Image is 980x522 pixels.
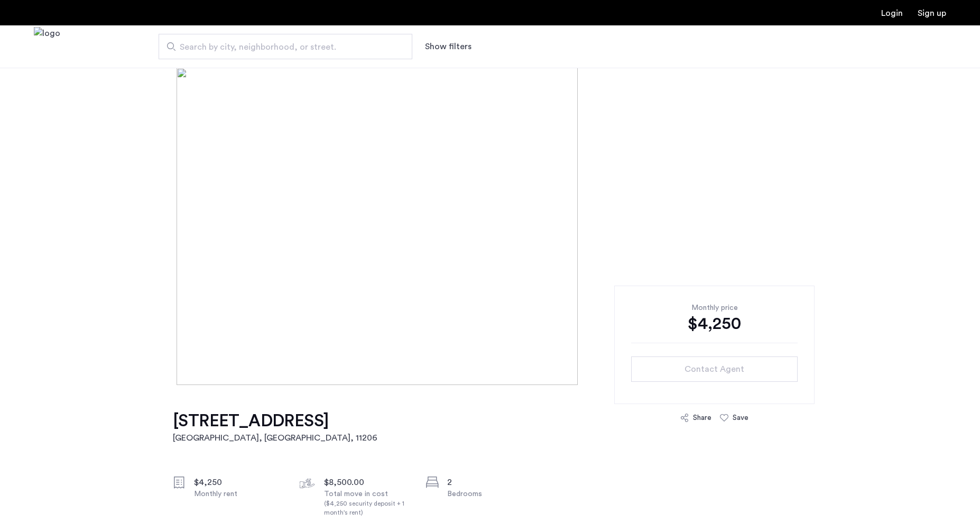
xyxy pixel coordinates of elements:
button: Show or hide filters [425,40,471,53]
span: Contact Agent [685,363,744,376]
button: button [631,356,798,382]
div: Total move in cost [324,489,413,517]
div: $4,250 [194,476,283,489]
img: logo [34,27,60,67]
div: ($4,250 security deposit + 1 month's rent) [324,499,413,517]
img: [object%20Object] [177,68,804,385]
a: [STREET_ADDRESS][GEOGRAPHIC_DATA], [GEOGRAPHIC_DATA], 11206 [173,410,377,444]
div: Monthly price [631,303,798,313]
input: Apartment Search [159,34,412,59]
h2: [GEOGRAPHIC_DATA], [GEOGRAPHIC_DATA] , 11206 [173,432,377,444]
div: Monthly rent [194,489,283,499]
a: Login [881,9,903,17]
a: Cazamio Logo [34,27,60,67]
h1: [STREET_ADDRESS] [173,410,377,432]
span: Search by city, neighborhood, or street. [180,41,383,53]
div: Save [733,413,748,423]
div: $4,250 [631,313,798,334]
div: 2 [447,476,536,489]
div: $8,500.00 [324,476,413,489]
div: Share [693,413,711,423]
div: Bedrooms [447,489,536,499]
a: Registration [918,9,946,17]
